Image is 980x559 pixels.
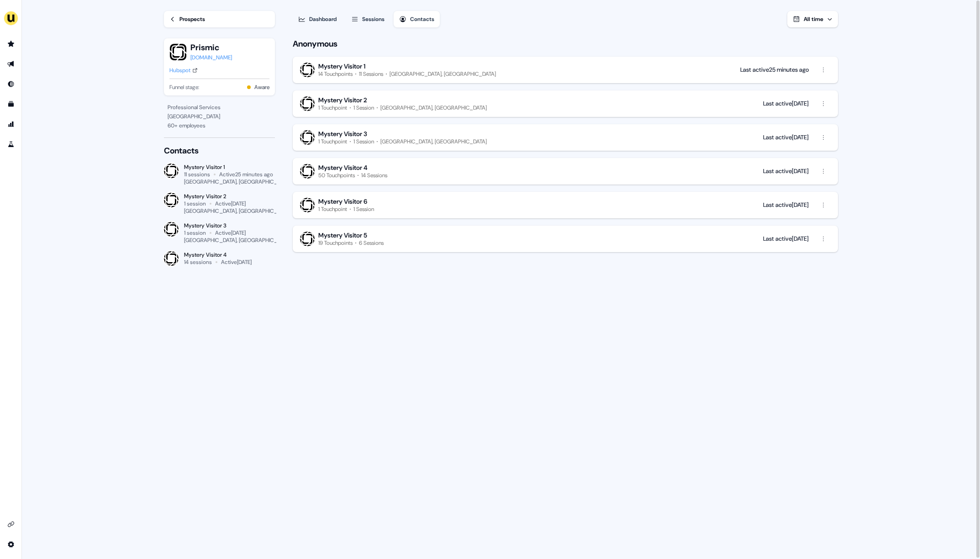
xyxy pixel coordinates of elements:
[184,193,275,200] div: Mystery Visitor 2
[293,38,838,49] div: Anonymous
[359,70,383,78] div: 11 Sessions
[318,231,367,239] div: Mystery Visitor 5
[4,117,18,132] a: Go to attribution
[184,178,291,185] div: [GEOGRAPHIC_DATA], [GEOGRAPHIC_DATA]
[318,96,367,104] div: Mystery Visitor 2
[168,121,271,130] div: 60 + employees
[293,226,838,252] button: Mystery Visitor 519 Touchpoints6 SessionsLast active[DATE]
[318,62,365,70] div: Mystery Visitor 1
[184,258,212,266] div: 14 sessions
[184,200,206,207] div: 1 session
[221,258,252,266] div: Active [DATE]
[763,99,809,108] div: Last active [DATE]
[169,66,190,75] div: Hubspot
[169,66,198,75] a: Hubspot
[390,70,496,78] div: [GEOGRAPHIC_DATA], [GEOGRAPHIC_DATA]
[293,11,342,27] button: Dashboard
[184,251,252,258] div: Mystery Visitor 4
[763,200,809,210] div: Last active [DATE]
[184,207,291,215] div: [GEOGRAPHIC_DATA], [GEOGRAPHIC_DATA]
[184,222,275,229] div: Mystery Visitor 3
[184,163,275,171] div: Mystery Visitor 1
[763,133,809,142] div: Last active [DATE]
[804,16,823,23] span: All time
[346,11,390,27] button: Sessions
[179,15,205,24] div: Prospects
[293,124,838,151] button: Mystery Visitor 31 Touchpoint1 Session[GEOGRAPHIC_DATA], [GEOGRAPHIC_DATA]Last active[DATE]
[293,90,838,117] button: Mystery Visitor 21 Touchpoint1 Session[GEOGRAPHIC_DATA], [GEOGRAPHIC_DATA]Last active[DATE]
[353,104,374,111] div: 1 Session
[184,171,210,178] div: 11 sessions
[318,70,353,78] div: 14 Touchpoints
[394,11,440,27] button: Contacts
[293,192,838,218] button: Mystery Visitor 61 Touchpoint1 SessionLast active[DATE]
[353,206,374,213] div: 1 Session
[410,15,434,24] div: Contacts
[763,167,809,176] div: Last active [DATE]
[4,57,18,71] a: Go to outbound experience
[169,83,199,92] span: Funnel stage:
[215,200,246,207] div: Active [DATE]
[318,163,368,172] div: Mystery Visitor 4
[4,97,18,111] a: Go to templates
[787,11,838,27] button: All time
[4,77,18,91] a: Go to Inbound
[763,234,809,243] div: Last active [DATE]
[359,239,384,247] div: 6 Sessions
[318,206,347,213] div: 1 Touchpoint
[380,104,487,111] div: [GEOGRAPHIC_DATA], [GEOGRAPHIC_DATA]
[293,57,838,83] button: Mystery Visitor 114 Touchpoints11 Sessions[GEOGRAPHIC_DATA], [GEOGRAPHIC_DATA]Last active25 minut...
[4,517,18,532] a: Go to integrations
[215,229,246,237] div: Active [DATE]
[318,104,347,111] div: 1 Touchpoint
[190,53,232,62] a: [DOMAIN_NAME]
[164,145,275,156] div: Contacts
[353,138,374,145] div: 1 Session
[362,15,385,24] div: Sessions
[184,237,291,244] div: [GEOGRAPHIC_DATA], [GEOGRAPHIC_DATA]
[740,65,809,74] div: Last active 25 minutes ago
[4,37,18,51] a: Go to prospects
[168,112,271,121] div: [GEOGRAPHIC_DATA]
[309,15,337,24] div: Dashboard
[168,103,271,112] div: Professional Services
[293,158,838,185] button: Mystery Visitor 450 Touchpoints14 SessionsLast active[DATE]
[361,172,387,179] div: 14 Sessions
[318,130,367,138] div: Mystery Visitor 3
[219,171,273,178] div: Active 25 minutes ago
[4,137,18,152] a: Go to experiments
[164,11,275,27] a: Prospects
[4,537,18,552] a: Go to integrations
[380,138,487,145] div: [GEOGRAPHIC_DATA], [GEOGRAPHIC_DATA]
[318,239,353,247] div: 19 Touchpoints
[318,197,367,206] div: Mystery Visitor 6
[318,138,347,145] div: 1 Touchpoint
[184,229,206,237] div: 1 session
[318,172,355,179] div: 50 Touchpoints
[254,83,269,92] button: Aware
[190,42,232,53] button: Prismic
